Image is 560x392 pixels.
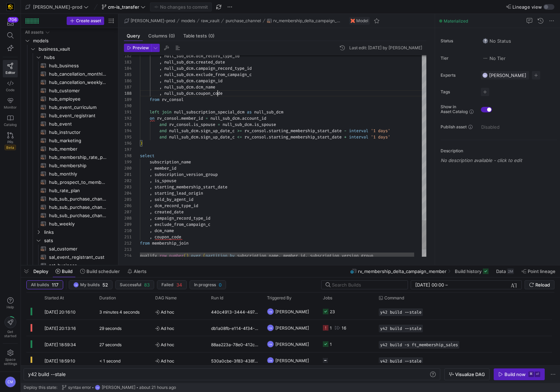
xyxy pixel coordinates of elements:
[124,184,132,190] div: 203
[131,18,175,23] span: [PERSON_NAME]-prod
[371,134,390,140] span: '1 days'
[49,212,107,220] span: hub_sub_purchase_channel​​​​​​​​​​
[24,170,115,178] a: hub_monthly​​​​​​​​​​
[95,385,100,390] div: CM
[196,59,225,65] span: created_date
[49,95,107,103] span: hub_employee​​​​​​​​​​
[24,178,115,186] div: Press SPACE to select this row.
[24,245,115,253] a: sal_customer​​​​​​​​​​
[159,91,162,96] span: ,
[512,4,542,10] span: Lineage view
[24,128,115,136] div: Press SPACE to select this row.
[198,128,201,134] span: .
[224,17,263,25] button: purchase_channel
[49,70,107,78] span: hub_cancellation_monthly_forecast​​​​​​​​​​
[198,134,201,140] span: .
[266,134,269,140] span: .
[24,203,115,211] a: hub_sub_purchase_channel_weekly_forecast​​​​​​​​​​
[133,45,149,50] span: Preview
[86,269,120,274] span: Build scheduler
[444,18,468,24] span: Materialized
[154,197,193,202] span: sold_by_agent_id
[371,128,390,134] span: '1 days'
[254,109,283,115] span: null_sub_dcm
[49,103,107,111] span: hub_event_curriculum​​​​​​​​​​
[124,140,132,146] div: 196
[455,269,482,274] span: Build history
[196,78,223,84] span: campaign_id
[24,170,115,178] div: Press SPACE to select this row.
[183,34,215,38] span: Table tests
[494,368,545,380] button: Build now⌘⏎
[33,4,82,10] span: [PERSON_NAME]-prod
[150,159,191,165] span: subscription_name
[80,282,100,287] span: My builds
[3,347,18,369] a: Spacesettings
[77,265,123,277] button: Build scheduler
[49,120,107,128] span: hub_event​​​​​​​​​​
[49,162,107,170] span: hub_membership​​​​​​​​​​
[24,2,90,11] button: [PERSON_NAME]-prod
[3,314,18,341] button: Getstarted
[144,282,150,288] span: 83
[24,186,115,195] div: Press SPACE to select this row.
[139,385,176,390] span: about 21 hours ago
[441,56,475,61] span: Tier
[124,128,132,134] div: 194
[240,116,242,121] span: .
[190,280,226,289] button: In progress0
[179,17,197,25] button: models
[483,56,505,61] span: No Tier
[124,71,132,78] div: 185
[441,125,467,129] span: Publish asset
[115,280,154,289] button: Successful83
[3,77,18,95] a: Code
[207,304,263,319] div: 440c4913-3444-4974-b6c2-1a0c8f9e4dc8
[8,17,18,23] div: 706
[207,336,263,352] div: 88aa223a-78e0-412c-b121-72226c2732c0
[6,88,15,92] span: Code
[24,86,115,95] div: Press SPACE to select this row.
[449,282,495,288] input: End datetime
[24,161,115,170] a: hub_membership​​​​​​​​​​
[3,112,18,129] a: Catalog
[483,38,511,44] span: No Status
[159,134,167,140] span: and
[196,72,252,77] span: exclude_from_campaign_c
[49,203,107,211] span: hub_sub_purchase_channel_weekly_forecast​​​​​​​​​​
[154,190,203,196] span: starting_lead_origin
[24,120,115,128] a: hub_event​​​​​​​​​​
[102,385,135,390] span: [PERSON_NAME]
[24,153,115,161] div: Press SPACE to select this row.
[76,18,101,23] span: Create asset
[24,70,115,78] a: hub_cancellation_monthly_forecast​​​​​​​​​​
[7,140,13,144] span: PRs
[24,195,115,203] div: Press SPACE to select this row.
[528,269,555,274] span: Point lineage
[33,37,114,45] span: models
[226,18,261,23] span: purchase_channel
[4,122,17,127] span: Catalog
[148,34,175,38] span: Columns
[269,134,342,140] span: starting_membership_start_date
[24,211,115,220] a: hub_sub_purchase_channel​​​​​​​​​​
[52,282,59,288] span: 117
[196,91,223,96] span: coupon_code
[162,97,184,102] span: rv_consol
[169,34,175,38] span: (0)
[179,116,181,121] span: .
[3,95,18,112] a: Monitor
[207,352,263,368] div: 530a0cbe-3f83-438f-88b2-d69cc8ddb33b
[528,372,534,377] kbd: ⌘
[525,280,554,289] button: Reload
[49,220,107,228] span: hub_weekly​​​​​​​​​​
[52,265,76,277] button: Build
[3,129,18,153] a: PRsBeta
[150,165,152,171] span: ,
[150,197,152,202] span: ,
[124,44,151,52] button: Preview
[441,104,468,114] span: Show in Asset Catalog
[207,320,263,336] div: db1a08fb-e114-4f34-919c-929c1b120d0f
[24,128,115,136] a: hub_instructor​​​​​​​​​​
[49,195,107,203] span: hub_sub_purchase_channel_monthly_forecast​​​​​​​​​​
